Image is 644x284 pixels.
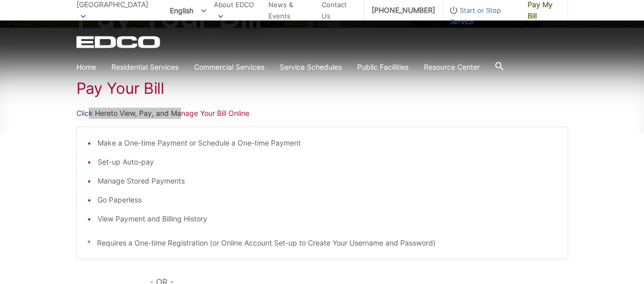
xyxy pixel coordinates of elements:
a: Resource Center [424,62,480,73]
a: Public Facilities [357,62,408,73]
li: Manage Stored Payments [97,175,557,187]
span: English [162,2,214,19]
a: Click Here [76,108,111,119]
li: Make a One-time Payment or Schedule a One-time Payment [97,137,557,149]
h1: Pay Your Bill [76,79,568,97]
a: Residential Services [111,62,179,73]
a: Commercial Services [194,62,264,73]
p: * Requires a One-time Registration (or Online Account Set-up to Create Your Username and Password) [87,237,557,249]
li: Go Paperless [97,194,557,206]
li: Set-up Auto-pay [97,156,557,168]
p: to View, Pay, and Manage Your Bill Online [76,108,568,119]
a: Service Schedules [280,62,342,73]
a: EDCD logo. Return to the homepage. [76,36,162,48]
a: Home [76,62,96,73]
li: View Payment and Billing History [97,213,557,225]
